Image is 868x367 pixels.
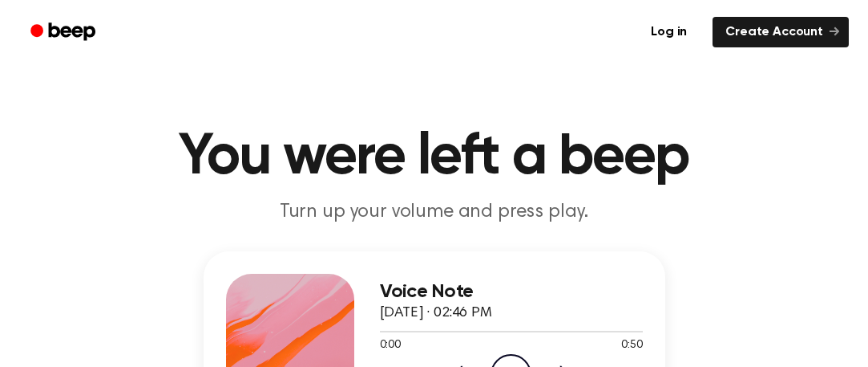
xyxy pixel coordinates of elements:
span: 0:00 [380,337,401,354]
a: Log in [635,14,703,51]
span: [DATE] · 02:46 PM [380,306,492,320]
span: 0:50 [621,337,642,354]
h1: You were left a beep [24,128,845,186]
a: Beep [19,17,110,48]
a: Create Account [713,17,849,47]
h3: Voice Note [380,281,643,303]
p: Turn up your volume and press play. [127,199,742,226]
